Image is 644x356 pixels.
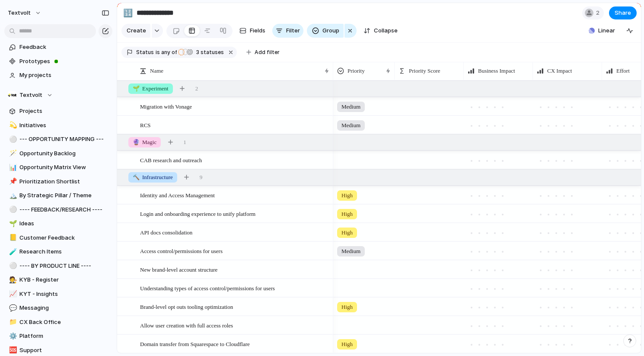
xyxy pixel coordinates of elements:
span: Create [127,26,146,35]
button: 📈 [8,290,16,298]
button: Filter [272,24,303,38]
span: Brand-level opt outs tooling optimization [140,301,233,311]
span: Priority Score [409,67,440,75]
span: Medium [341,247,360,256]
span: textvolt [8,9,31,17]
div: ⚪ [9,261,15,271]
div: ⚪ [9,205,15,215]
span: --- OPPORTUNITY MAPPING --- [19,135,109,144]
span: Projects [19,107,109,115]
span: Migration with Vonage [140,101,192,111]
span: is [156,48,160,56]
a: ⚪---- FEEDBACK/RESEARCH ---- [4,203,112,216]
a: 🧪Research Items [4,245,112,258]
div: ⚪---- BY PRODUCT LINE ---- [4,260,112,273]
span: KYB - Register [19,276,109,284]
div: 🌱 [9,219,15,229]
button: 🧑‍⚖️ [8,276,16,284]
span: any of [160,48,177,56]
div: 🧑‍⚖️ [9,275,15,285]
button: Collapse [360,24,401,38]
span: Medium [341,103,360,111]
span: 2 [195,84,198,93]
a: 🏔️By Strategic Pillar / Theme [4,189,112,202]
a: 🌱Ideas [4,217,112,230]
div: 📈 [9,289,15,299]
a: My projects [4,69,112,82]
span: Research Items [19,247,109,256]
a: Prototypes [4,55,112,68]
button: 🏔️ [8,191,16,200]
button: 💫 [8,121,16,130]
button: isany of [154,48,179,57]
span: Ideas [19,219,109,228]
button: 📌 [8,177,16,186]
button: ⚪ [8,262,16,270]
button: Linear [585,24,618,37]
span: 2 [596,9,602,17]
span: Access control/permissions for users [140,246,223,256]
button: 🧪 [8,247,16,256]
a: 📊Opportunity Matrix View [4,161,112,174]
span: ---- FEEDBACK/RESEARCH ---- [19,205,109,214]
span: 9 [200,173,203,182]
span: Collapse [374,26,398,35]
span: New brand-level account structure [140,264,217,274]
span: ---- BY PRODUCT LINE ---- [19,262,109,270]
a: 🪄Opportunity Backlog [4,147,112,160]
span: Textvolt [19,91,42,99]
span: Customer Feedback [19,234,109,242]
a: 💫Initiatives [4,119,112,132]
span: High [341,210,353,218]
span: High [341,191,353,200]
span: Prioritization Shortlist [19,177,109,186]
a: 📈KYT - Insights [4,288,112,301]
button: Share [609,6,637,19]
span: Status [136,48,154,56]
span: statuses [194,48,224,56]
div: 📊 [9,163,15,173]
span: Medium [341,121,360,130]
span: Priority [348,67,365,75]
span: API docs consolidation [140,227,192,237]
span: 🔮 [133,139,140,145]
span: Experiment [133,84,169,93]
span: 1 [183,138,186,147]
span: Magic [133,138,156,147]
span: High [341,340,353,349]
div: 📌 [9,176,15,186]
a: Feedback [4,41,112,54]
span: Login and onboarding experience to unify platform [140,208,255,218]
button: Textvolt [4,89,112,102]
span: Identity and Access Management [140,190,215,200]
button: ⚪ [8,205,16,214]
span: Infrastructure [133,173,173,182]
button: Create [121,24,150,38]
div: 📒 [9,233,15,243]
span: High [341,303,353,311]
button: 📊 [8,163,16,172]
span: CAB research and outreach [140,155,202,165]
div: 🏔️ [9,191,15,201]
a: ⚪--- OPPORTUNITY MAPPING --- [4,133,112,146]
button: 🔢 [121,6,135,20]
span: Opportunity Matrix View [19,163,109,172]
span: KYT - Insights [19,290,109,298]
button: 🪄 [8,149,16,158]
div: 🔢 [123,7,133,19]
span: Group [322,26,339,35]
button: 🌱 [8,219,16,228]
button: ⚪ [8,135,16,144]
span: CX Impact [547,67,572,75]
span: Share [615,9,631,17]
span: Fields [250,26,265,35]
span: Opportunity Backlog [19,149,109,158]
